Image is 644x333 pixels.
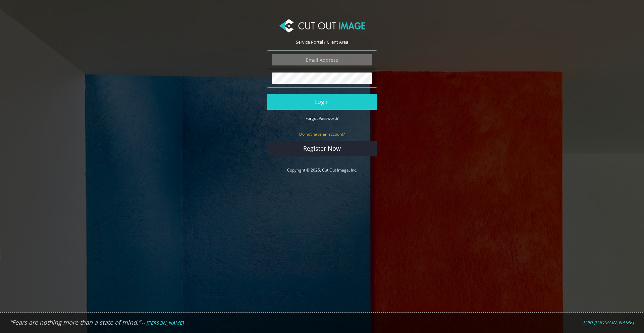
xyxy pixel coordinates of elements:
a: Copyright © 2025, Cut Out Image, Inc. [287,167,357,173]
input: Email Address [272,54,372,65]
button: Login [267,94,377,110]
img: Cut Out Image [279,19,365,33]
em: “Fears are nothing more than a state of mind.” [10,318,141,326]
span: Service Portal / Client Area [296,39,348,45]
small: Forgot Password? [306,115,338,121]
a: Register Now [267,141,377,156]
small: Do not have an account? [299,131,345,137]
a: [URL][DOMAIN_NAME] [583,320,634,326]
em: [URL][DOMAIN_NAME] [583,319,634,326]
em: -- [PERSON_NAME] [142,320,184,326]
a: Forgot Password? [306,115,338,121]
